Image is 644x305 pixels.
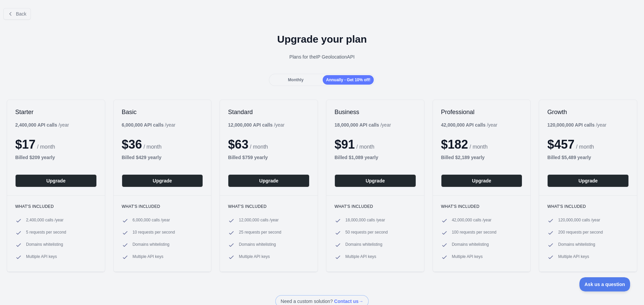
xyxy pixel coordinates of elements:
[335,108,416,116] h2: Business
[579,277,630,291] iframe: Toggle Customer Support
[335,122,391,128] div: / year
[335,122,379,128] b: 18,000,000 API calls
[441,122,498,128] div: / year
[441,122,486,128] b: 42,000,000 API calls
[228,122,284,128] div: / year
[335,137,355,151] span: $ 91
[441,137,468,151] span: $ 182
[228,137,248,151] span: $ 63
[228,108,309,116] h2: Standard
[441,108,523,116] h2: Professional
[228,122,273,128] b: 12,000,000 API calls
